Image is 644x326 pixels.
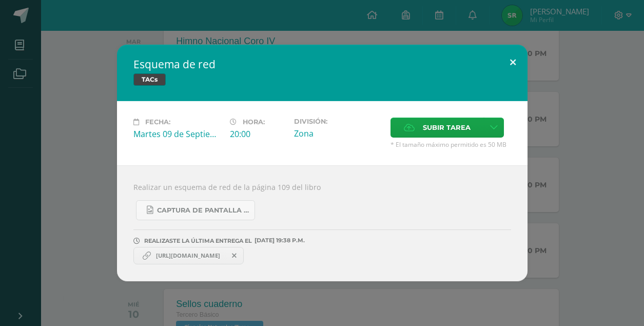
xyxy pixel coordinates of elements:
[157,206,249,215] span: Captura de pantalla [DATE] 075809.png
[136,200,255,220] a: Captura de pantalla [DATE] 075809.png
[423,118,471,137] span: Subir tarea
[145,118,170,126] span: Fecha:
[117,165,528,281] div: Realizar un esquema de red de la página 109 del libro
[151,252,225,260] span: [URL][DOMAIN_NAME]
[294,128,382,139] div: Zona
[133,73,166,86] span: TACs
[133,247,244,264] a: https://www.canva.com/design/DAGyia_HKCQ/0012AeyjQEBlQYT88Bjnqg/edit?utm_content=DAGyia_HKCQ&utm_...
[294,118,382,125] label: División:
[391,140,511,149] span: * El tamaño máximo permitido es 50 MB
[144,237,252,244] span: REALIZASTE LA ÚLTIMA ENTREGA EL
[243,118,265,126] span: Hora:
[133,128,222,140] div: Martes 09 de Septiembre
[230,128,286,140] div: 20:00
[252,240,305,241] span: [DATE] 19:38 P.M.
[133,57,511,71] h2: Esquema de red
[226,250,243,261] span: Remover entrega
[498,45,528,80] button: Close (Esc)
